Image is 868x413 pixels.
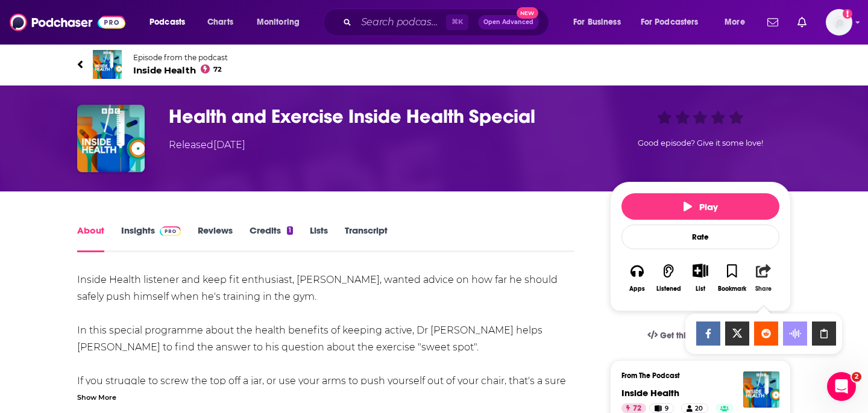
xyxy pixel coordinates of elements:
a: Share on Facebook [696,321,720,346]
div: Share [755,285,772,293]
div: Search podcasts, credits, & more... [335,8,561,36]
span: Podcasts [149,14,185,31]
img: Podchaser Pro [160,226,181,236]
span: 2 [852,372,861,382]
div: Rate [621,225,779,249]
a: Show notifications dropdown [763,12,783,33]
div: Listened [656,285,681,293]
div: Apps [629,285,645,293]
button: open menu [248,13,315,32]
button: open menu [633,13,716,32]
span: New [517,7,538,19]
a: Inside Health [621,387,679,399]
a: 72 [621,403,646,413]
h1: Health and Exercise Inside Health Special [169,105,591,128]
a: Share on X/Twitter [725,321,749,346]
img: Health and Exercise Inside Health Special [77,105,145,172]
span: 72 [213,67,222,72]
span: Episode from the podcast [133,53,228,62]
span: ⌘ K [446,14,468,30]
a: Credits1 [250,225,293,252]
div: Show More ButtonList [685,256,716,300]
a: Create Waveform on Headliner [783,321,807,346]
a: Show notifications dropdown [793,12,811,33]
a: Share on Reddit [754,321,778,346]
button: Show profile menu [826,9,852,36]
a: Copy Link [812,321,836,346]
div: List [696,285,705,293]
div: 1 [287,226,293,235]
span: Monitoring [257,14,300,31]
div: Released [DATE] [169,138,245,152]
svg: Add a profile image [843,9,852,19]
iframe: Intercom live chat [827,372,856,401]
span: More [725,14,745,31]
button: Listened [653,256,684,300]
input: Search podcasts, credits, & more... [356,13,446,32]
a: Lists [310,225,328,252]
a: Charts [200,13,241,32]
a: About [77,225,104,252]
button: Show More Button [688,264,712,277]
a: 9 [649,403,674,413]
img: Podchaser - Follow, Share and Rate Podcasts [10,11,125,34]
span: For Podcasters [641,14,699,31]
img: User Profile [826,9,852,36]
button: Apps [621,256,653,300]
a: Reviews [198,225,233,252]
span: Play [684,201,718,213]
button: Bookmark [716,256,747,300]
button: open menu [141,13,201,32]
span: Good episode? Give it some love! [638,138,763,147]
span: Open Advanced [483,19,533,25]
div: Bookmark [718,285,746,293]
a: Transcript [345,225,388,252]
button: Share [748,256,779,300]
a: Inside HealthEpisode from the podcastInside Health72 [77,50,791,79]
a: InsightsPodchaser Pro [121,225,181,252]
button: Play [621,193,779,220]
span: Inside Health [133,64,228,76]
a: 20 [681,403,708,413]
a: Get this podcast via API [638,321,763,350]
button: open menu [716,13,760,32]
img: Inside Health [93,50,122,79]
span: Charts [207,14,233,31]
h3: From The Podcast [621,371,770,380]
span: Logged in as high10media [826,9,852,36]
img: Inside Health [743,371,779,408]
button: open menu [565,13,636,32]
span: Get this podcast via API [660,331,753,341]
span: For Business [573,14,621,31]
button: Open AdvancedNew [478,15,539,29]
